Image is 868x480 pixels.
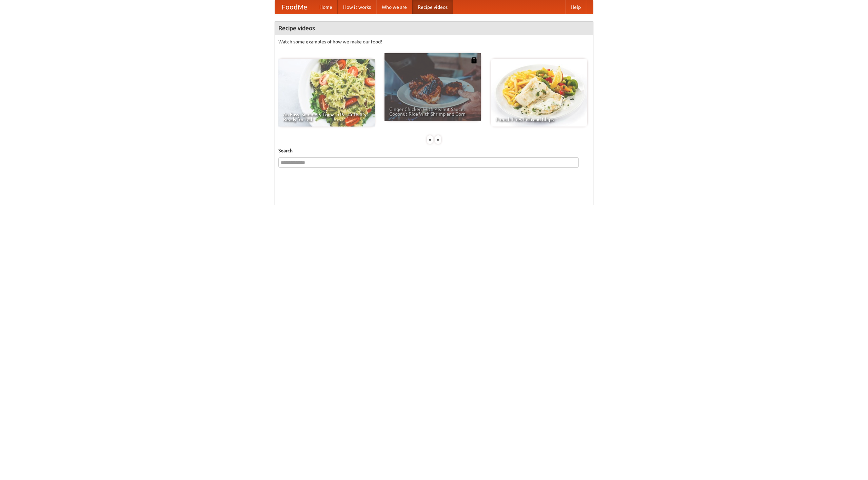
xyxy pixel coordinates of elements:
[278,147,590,154] h5: Search
[471,57,477,63] img: 483408.png
[435,135,441,144] div: »
[496,117,583,122] span: French Fries Fish and Chips
[275,0,314,14] a: FoodMe
[565,0,586,14] a: Help
[427,135,433,144] div: «
[491,59,587,127] a: French Fries Fish and Chips
[412,0,453,14] a: Recipe videos
[278,59,375,127] a: An Easy, Summery Tomato Pasta That's Ready for Fall
[338,0,376,14] a: How it works
[275,21,593,35] h4: Recipe videos
[283,112,370,122] span: An Easy, Summery Tomato Pasta That's Ready for Fall
[314,0,338,14] a: Home
[376,0,412,14] a: Who we are
[278,38,590,45] p: Watch some examples of how we make our food!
